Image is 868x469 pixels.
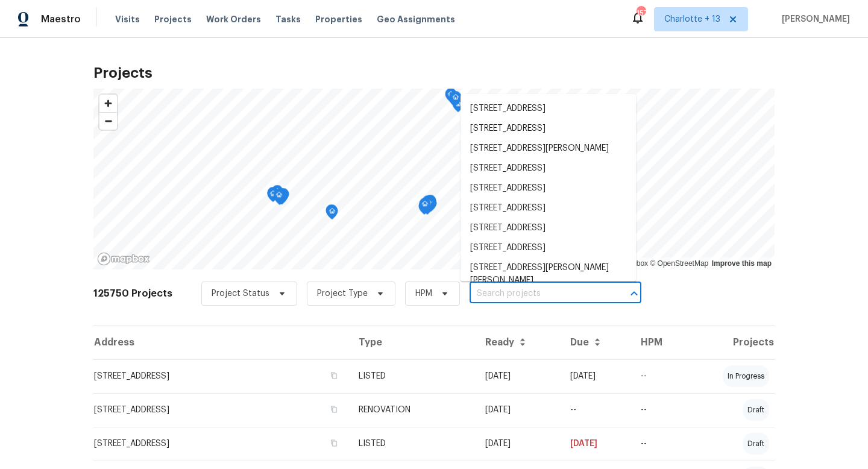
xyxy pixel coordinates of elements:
td: -- [631,393,688,427]
li: [STREET_ADDRESS] [461,198,636,218]
button: Copy Address [329,438,339,449]
button: Zoom out [99,112,117,130]
div: draft [743,433,769,455]
span: Visits [115,13,140,25]
td: -- [631,427,688,461]
div: Map marker [267,187,279,206]
td: -- [561,393,631,427]
div: Map marker [424,195,436,213]
div: Map marker [419,198,431,216]
span: Geo Assignments [377,13,455,25]
span: Charlotte + 13 [664,13,720,25]
th: Due [561,326,631,359]
div: Map marker [325,204,338,223]
th: Address [93,326,349,359]
li: [STREET_ADDRESS] [461,178,636,198]
a: Improve this map [712,259,772,268]
div: Map marker [422,195,434,214]
div: Map marker [450,91,462,110]
div: Map marker [271,185,283,204]
div: in progress [723,365,769,387]
span: Tasks [275,15,301,24]
button: Copy Address [329,404,339,415]
li: [STREET_ADDRESS] [461,238,636,258]
span: HPM [415,288,432,300]
span: Work Orders [206,13,261,25]
span: Projects [154,13,192,25]
span: Project Type [317,288,368,300]
th: Ready [476,326,561,359]
li: [STREET_ADDRESS][PERSON_NAME] [461,139,636,159]
a: Mapbox homepage [97,252,150,266]
th: HPM [631,326,688,359]
th: Projects [688,326,775,359]
canvas: Map [93,89,775,269]
td: [DATE] [476,359,561,393]
td: RENOVATION [349,393,476,427]
div: Map marker [418,200,430,219]
li: [STREET_ADDRESS] [461,119,636,139]
td: [STREET_ADDRESS] [93,359,349,393]
td: [STREET_ADDRESS] [93,427,349,461]
div: Map marker [326,205,338,224]
div: Map marker [448,92,461,111]
button: Copy Address [329,370,339,381]
li: [STREET_ADDRESS][PERSON_NAME][PERSON_NAME] [461,258,636,291]
a: OpenStreetMap [650,259,708,268]
span: [PERSON_NAME] [777,13,850,25]
td: [DATE] [561,359,631,393]
div: draft [743,399,769,421]
td: [DATE] [476,393,561,427]
button: Zoom in [99,95,117,112]
li: [STREET_ADDRESS] [461,159,636,178]
h2: 125750 Projects [93,288,172,300]
td: [STREET_ADDRESS] [93,393,349,427]
td: LISTED [349,427,476,461]
h2: Projects [93,67,775,79]
th: Type [349,326,476,359]
input: Search projects [470,285,608,303]
span: Properties [315,13,362,25]
td: [DATE] [476,427,561,461]
td: LISTED [349,359,476,393]
button: Close [626,285,643,302]
div: 157 [637,7,645,19]
span: Maestro [41,13,81,25]
div: Map marker [445,88,457,107]
div: Map marker [423,197,435,215]
td: [DATE] [561,427,631,461]
li: [STREET_ADDRESS] [461,218,636,238]
td: -- [631,359,688,393]
div: Map marker [273,189,285,207]
div: Map marker [275,188,287,207]
div: Map marker [267,187,279,206]
span: Project Status [212,288,269,300]
li: [STREET_ADDRESS] [461,99,636,119]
